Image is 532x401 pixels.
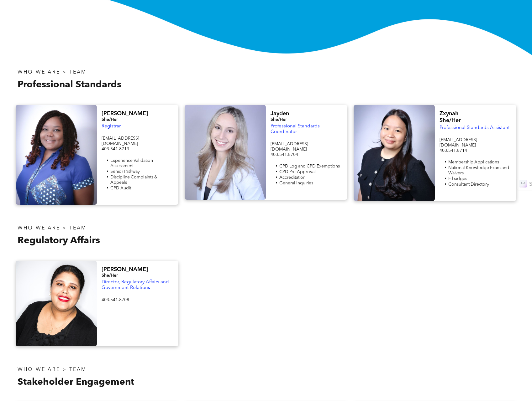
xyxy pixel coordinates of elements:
[448,177,467,181] span: E-badges
[271,124,320,134] span: Professional Standards Coordinator
[448,182,489,187] span: Consultant Directory
[102,124,121,129] span: Registrar
[18,226,87,231] span: WHO WE ARE > TEAM
[279,170,316,174] span: CPD Pre-Approval
[110,158,153,168] span: Experience Validation Assessment
[448,166,509,175] span: National Knowledge Exam and Waivers
[102,117,118,122] span: She/Her
[279,181,313,185] span: General Inquiries
[102,111,148,116] span: [PERSON_NAME]
[18,367,87,372] span: WHO WE ARE > TEAM
[102,298,129,302] span: 403.541.8708
[271,111,289,116] span: Jayden
[440,148,467,153] span: 403.541.8714
[440,126,510,130] span: Professional Standards Assistant
[102,273,118,278] span: She/Her
[102,147,129,151] span: 403.541.8713
[18,378,134,387] span: Stakeholder Engagement
[18,70,87,75] span: WHO WE ARE > TEAM
[279,175,306,180] span: Accreditation
[440,111,461,123] span: Zxynah She/Her
[271,152,298,157] span: 403.541.8704
[279,164,340,168] span: CPD Log and CPD Exemptions
[271,142,308,152] span: [EMAIL_ADDRESS][DOMAIN_NAME]
[448,160,499,164] span: Membership Applications
[18,236,100,245] span: Regulatory Affairs
[102,280,169,290] span: Director, Regulatory Affairs and Government Relations
[102,136,139,146] span: [EMAIL_ADDRESS][DOMAIN_NAME]
[110,169,140,174] span: Senior Pathway
[102,267,148,272] span: [PERSON_NAME]
[271,117,287,122] span: She/Her
[110,175,157,185] span: Discipline Complaints & Appeals
[440,138,477,147] span: [EMAIL_ADDRESS][DOMAIN_NAME]
[110,186,131,190] span: CPD Audit
[18,80,121,90] span: Professional Standards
